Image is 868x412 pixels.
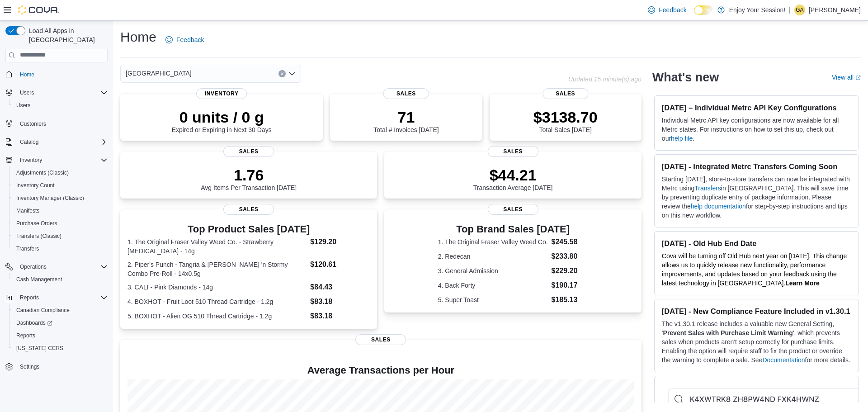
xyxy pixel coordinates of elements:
a: Inventory Manager (Classic) [13,193,88,204]
dd: $129.20 [310,237,370,247]
span: Users [13,100,108,111]
span: Sales [223,146,274,157]
p: 71 [373,108,439,126]
a: Users [13,100,34,111]
span: Manifests [13,205,108,216]
span: Manifests [16,207,39,214]
span: Settings [20,363,39,370]
button: Adjustments (Classic) [9,166,111,179]
h3: Top Product Sales [DATE] [127,224,370,235]
a: Home [16,69,38,80]
span: Inventory [16,155,108,166]
dt: 5. BOXHOT - Alien OG 510 Thread Cartridge - 1.2g [127,312,307,321]
span: Operations [16,261,108,272]
p: $44.21 [473,166,553,184]
span: Cash Management [13,274,108,285]
span: Sales [383,88,429,99]
p: [PERSON_NAME] [809,5,861,15]
a: Purchase Orders [13,218,61,229]
p: The v1.30.1 release includes a valuable new General Setting, ' ', which prevents sales when produ... [662,319,851,365]
button: Transfers [9,242,111,255]
a: Reports [13,330,39,341]
span: Reports [13,330,108,341]
button: Inventory [16,155,46,166]
span: Home [16,69,108,80]
span: Reports [16,332,35,339]
button: Reports [9,329,111,342]
span: [US_STATE] CCRS [16,345,63,352]
span: Reports [16,292,108,303]
div: Total # Invoices [DATE] [373,108,439,133]
span: Dark Mode [694,15,694,15]
a: Adjustments (Classic) [13,167,72,178]
a: Transfers (Classic) [13,231,65,242]
a: Transfers [694,185,721,192]
h1: Home [120,28,156,46]
span: Canadian Compliance [13,305,108,316]
p: $3138.70 [533,108,598,126]
span: Users [20,89,34,96]
span: Inventory Count [16,182,55,189]
button: Users [16,87,38,98]
p: Starting [DATE], store-to-store transfers can now be integrated with Metrc using in [GEOGRAPHIC_D... [662,175,851,220]
a: Inventory Count [13,180,58,191]
span: Customers [20,120,46,128]
button: Users [2,86,111,99]
span: Inventory Manager (Classic) [13,193,108,204]
h3: [DATE] – Individual Metrc API Key Configurations [662,103,851,112]
h3: [DATE] - Integrated Metrc Transfers Coming Soon [662,162,851,171]
span: Operations [20,263,47,270]
a: Canadian Compliance [13,305,73,316]
h3: [DATE] - Old Hub End Date [662,239,851,248]
dd: $83.18 [310,311,370,322]
button: Inventory Count [9,179,111,192]
p: | [789,5,791,15]
dd: $83.18 [310,296,370,307]
p: Individual Metrc API key configurations are now available for all Metrc states. For instructions ... [662,116,851,143]
span: Customers [16,118,108,129]
button: Settings [2,360,111,373]
p: Enjoy Your Session! [729,5,786,15]
a: Dashboards [9,317,111,329]
span: Catalog [16,137,108,147]
img: Cova [18,5,59,14]
dt: 2. Redecan [438,252,548,261]
span: Sales [488,146,538,157]
strong: Learn More [785,279,819,287]
a: View allExternal link [832,74,861,81]
span: Load All Apps in [GEOGRAPHIC_DATA] [25,26,108,44]
dd: $233.80 [552,251,588,262]
dd: $190.17 [552,280,588,291]
button: Canadian Compliance [9,304,111,317]
span: Inventory Count [13,180,108,191]
div: George Andonian [794,5,805,15]
span: Inventory [196,88,247,99]
button: Open list of options [288,70,296,77]
a: Feedback [644,1,690,19]
span: Cova will be turning off Old Hub next year on [DATE]. This change allows us to quickly release ne... [662,252,847,287]
div: Total Sales [DATE] [533,108,598,133]
dd: $185.13 [552,294,588,305]
button: Inventory Manager (Classic) [9,192,111,204]
div: Avg Items Per Transaction [DATE] [201,166,297,191]
span: Transfers [13,243,108,254]
span: Reports [20,294,39,301]
span: Feedback [659,5,686,14]
button: [US_STATE] CCRS [9,342,111,355]
button: Operations [2,260,111,273]
span: Washington CCRS [13,343,108,354]
dt: 3. CALI - Pink Diamonds - 14g [127,283,307,292]
button: Cash Management [9,273,111,286]
a: Manifests [13,205,43,216]
h3: [DATE] - New Compliance Feature Included in v1.30.1 [662,307,851,316]
span: [GEOGRAPHIC_DATA] [126,68,192,79]
h3: Top Brand Sales [DATE] [438,224,588,235]
span: Cash Management [16,276,62,283]
p: Updated 15 minute(s) ago [568,76,642,83]
span: Sales [355,334,406,345]
span: Users [16,102,30,109]
button: Catalog [16,137,42,147]
button: Manifests [9,204,111,217]
dd: $245.58 [552,237,588,247]
strong: Prevent Sales with Purchase Limit Warning [663,329,793,336]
